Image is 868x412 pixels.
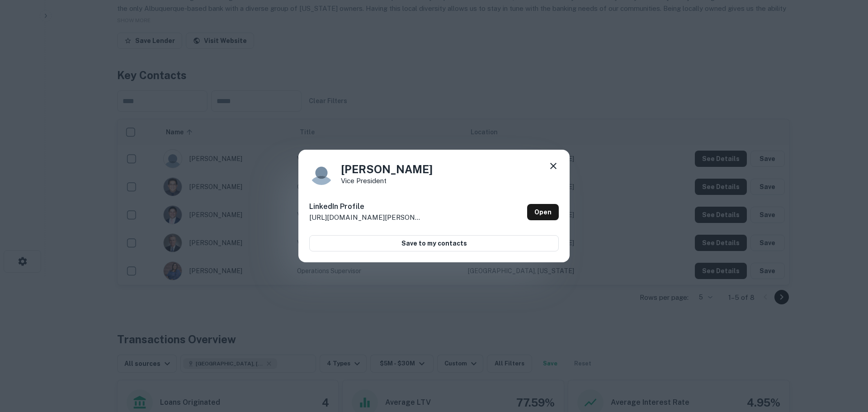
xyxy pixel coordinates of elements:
button: Save to my contacts [309,235,559,251]
p: Vice President [341,177,433,184]
img: 9c8pery4andzj6ohjkjp54ma2 [309,161,334,185]
iframe: Chat Widget [823,340,868,383]
h6: LinkedIn Profile [309,201,422,212]
h4: [PERSON_NAME] [341,161,433,177]
a: Open [527,204,559,220]
p: [URL][DOMAIN_NAME][PERSON_NAME] [309,212,422,223]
